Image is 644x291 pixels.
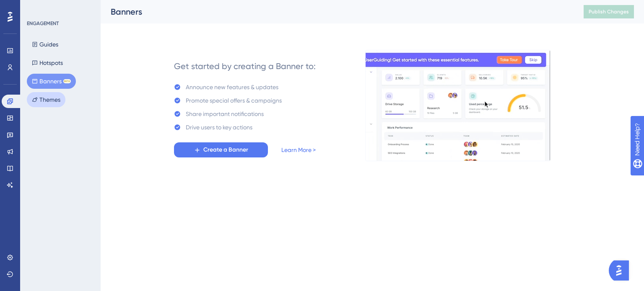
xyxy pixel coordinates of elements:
button: Create a Banner [174,142,268,157]
button: BannersBETA [27,74,76,89]
button: Publish Changes [584,5,634,18]
a: Learn More > [281,145,316,155]
iframe: UserGuiding AI Assistant Launcher [609,258,634,283]
span: Need Help? [20,2,52,12]
div: Drive users to key actions [186,122,252,132]
span: Publish Changes [589,8,629,15]
img: 529d90adb73e879a594bca603b874522.gif [365,50,551,161]
div: BETA [63,79,71,83]
button: Guides [27,37,63,52]
button: Hotspots [27,55,68,70]
div: Promote special offers & campaigns [186,95,282,106]
div: Share important notifications [186,109,264,119]
button: Themes [27,92,65,107]
div: ENGAGEMENT [27,20,59,27]
span: Create a Banner [203,145,248,155]
div: Announce new features & updates [186,82,278,92]
div: Get started by creating a Banner to: [174,60,316,72]
div: Banners [111,6,563,18]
